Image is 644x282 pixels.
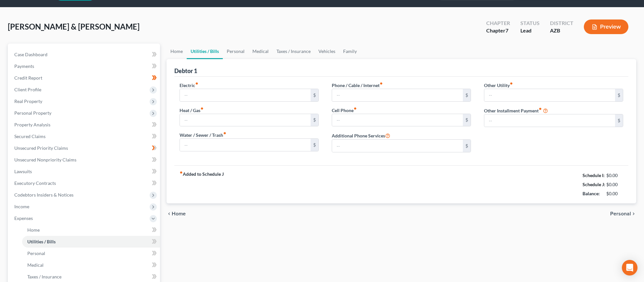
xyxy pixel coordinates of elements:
label: Other Utility [484,82,513,89]
input: -- [332,140,463,152]
span: Codebtors Insiders & Notices [14,192,74,198]
span: Executory Contracts [14,180,56,186]
div: $0.00 [606,181,624,188]
i: chevron_left [167,211,172,216]
a: Home [22,224,160,236]
input: -- [484,89,615,101]
label: Phone / Cable / Internet [332,82,383,89]
input: -- [180,139,311,151]
a: Medical [248,44,273,59]
strong: Balance: [583,191,600,196]
a: Personal [22,248,160,259]
i: fiber_manual_record [354,107,357,110]
div: Lead [520,27,540,34]
i: fiber_manual_record [380,82,383,85]
span: Personal Property [14,110,51,116]
span: Property Analysis [14,122,50,127]
div: Debtor 1 [174,67,197,75]
span: Case Dashboard [14,52,47,57]
a: Unsecured Nonpriority Claims [9,154,160,166]
div: $ [615,114,623,127]
span: Unsecured Priority Claims [14,145,68,151]
label: Cell Phone [332,107,357,114]
a: Utilities / Bills [187,44,223,59]
a: Property Analysis [9,119,160,131]
i: fiber_manual_record [180,171,183,174]
span: Unsecured Nonpriority Claims [14,157,76,162]
div: Chapter [486,27,510,34]
div: $ [311,89,318,101]
strong: Added to Schedule J [180,171,224,198]
span: Home [27,227,40,233]
span: Credit Report [14,75,42,81]
a: Medical [22,259,160,271]
a: Personal [223,44,248,59]
button: chevron_left Home [167,211,186,216]
label: Additional Phone Services [332,132,390,139]
a: Case Dashboard [9,49,160,60]
div: $ [463,140,471,152]
div: $ [615,89,623,101]
input: -- [180,89,311,101]
i: fiber_manual_record [200,107,204,110]
a: Utilities / Bills [22,236,160,248]
span: Secured Claims [14,134,46,139]
div: AZB [550,27,573,34]
a: Taxes / Insurance [273,44,315,59]
input: -- [180,114,311,126]
a: Home [167,44,187,59]
button: Preview [584,19,628,34]
label: Other Installment Payment [484,107,542,114]
button: Personal chevron_right [610,211,636,216]
div: $0.00 [606,172,624,179]
span: Expenses [14,215,33,221]
span: Client Profile [14,87,41,92]
input: -- [484,114,615,127]
a: Lawsuits [9,166,160,177]
i: fiber_manual_record [195,82,198,85]
input: -- [332,89,463,101]
span: 7 [505,27,508,33]
i: fiber_manual_record [223,132,226,135]
span: [PERSON_NAME] & [PERSON_NAME] [8,22,140,31]
div: Open Intercom Messenger [622,260,637,276]
label: Electric [180,82,198,89]
div: $ [311,139,318,151]
div: $ [463,114,471,126]
strong: Schedule I: [583,173,605,178]
a: Vehicles [315,44,339,59]
strong: Schedule J: [583,182,605,187]
a: Credit Report [9,72,160,84]
label: Heat / Gas [180,107,204,114]
span: Lawsuits [14,169,32,174]
a: Family [339,44,361,59]
div: Status [520,19,540,27]
div: Chapter [486,19,510,27]
i: chevron_right [631,211,636,216]
a: Executory Contracts [9,177,160,189]
span: Personal [27,250,45,256]
span: Home [172,211,186,216]
span: Taxes / Insurance [27,274,61,279]
a: Secured Claims [9,131,160,142]
span: Real Property [14,98,42,104]
span: Payments [14,63,34,69]
div: $ [463,89,471,101]
span: Income [14,204,29,209]
a: Unsecured Priority Claims [9,142,160,154]
i: fiber_manual_record [539,107,542,110]
label: Water / Sewer / Trash [180,132,226,138]
span: Personal [610,211,631,216]
span: Medical [27,262,44,268]
div: $0.00 [606,190,624,197]
span: Utilities / Bills [27,239,56,244]
div: $ [311,114,318,126]
i: fiber_manual_record [510,82,513,85]
input: -- [332,114,463,126]
a: Payments [9,60,160,72]
div: District [550,19,573,27]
